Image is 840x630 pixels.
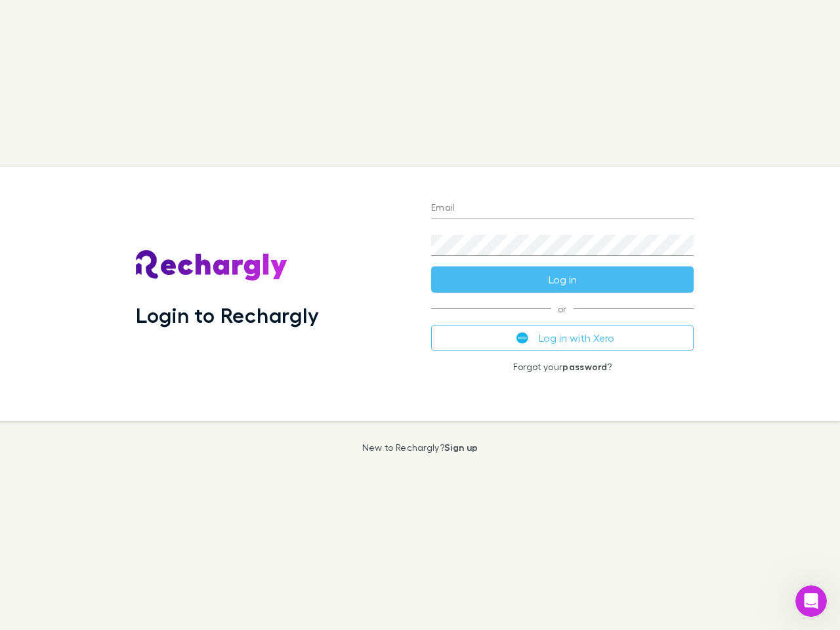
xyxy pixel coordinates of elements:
button: Log in with Xero [431,325,694,351]
iframe: Intercom live chat [795,585,827,617]
a: password [562,361,607,372]
a: Sign up [444,442,478,453]
img: Rechargly's Logo [136,250,288,282]
h1: Login to Rechargly [136,303,319,327]
span: or [431,308,694,309]
p: New to Rechargly? [362,442,478,453]
button: Log in [431,266,694,293]
img: Xero's logo [516,332,528,344]
p: Forgot your ? [431,362,694,372]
